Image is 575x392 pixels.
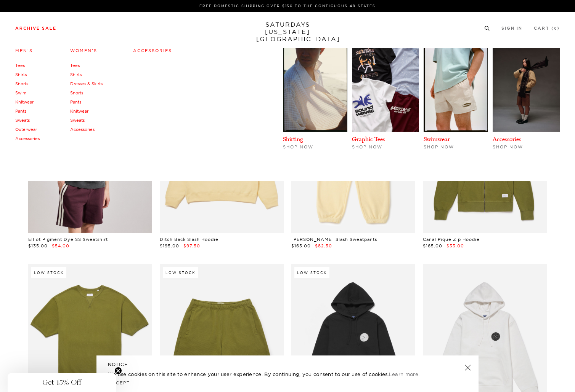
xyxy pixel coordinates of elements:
p: FREE DOMESTIC SHIPPING OVER $150 TO THE CONTIGUOUS 48 STATES [18,3,557,9]
a: Sweats [70,118,85,123]
a: Accessories [493,135,521,143]
h5: NOTICE [108,361,467,368]
a: Tees [70,63,80,68]
a: Cart (0) [534,26,560,30]
a: Shirting [283,135,303,143]
a: Swimwear [424,135,450,143]
a: SATURDAYS[US_STATE][GEOGRAPHIC_DATA] [256,21,319,43]
span: $82.50 [315,243,332,249]
div: Low Stock [294,267,329,278]
span: $33.00 [447,243,464,249]
span: Get 15% Off [42,378,81,387]
a: Sign In [501,26,522,30]
a: Shirts [70,72,82,77]
a: Ditch Back Slash Hoodie [160,237,218,242]
a: Knitwear [15,99,34,105]
a: Pants [15,108,26,114]
a: Knitwear [70,108,88,114]
a: Accessories [133,48,172,53]
a: [PERSON_NAME] Slash Sweatpants [291,237,377,242]
a: Pants [70,99,81,105]
a: Women's [70,48,97,53]
a: Dresses & Skirts [70,81,103,86]
a: Sweats [15,118,30,123]
a: Elliot Pigment Dye SS Sweatshirt [28,237,108,242]
a: Graphic Tees [352,135,385,143]
a: Canal Pique Zip Hoodie [423,237,480,242]
a: Archive Sale [15,26,56,30]
a: Accessories [15,136,40,141]
a: Accessories [70,127,95,132]
button: Close teaser [114,367,122,374]
span: $135.00 [28,243,48,249]
a: Tees [15,63,25,68]
span: $165.00 [423,243,442,249]
span: $165.00 [291,243,311,249]
div: Get 15% OffClose teaser [8,373,116,392]
a: Learn more [389,371,418,377]
a: Swim [15,90,26,96]
span: $195.00 [160,243,179,249]
a: Accept [108,380,130,386]
small: 0 [554,27,557,30]
p: We use cookies on this site to enhance your user experience. By continuing, you consent to our us... [108,370,440,378]
a: Men's [15,48,33,53]
a: Shorts [15,81,28,86]
span: $54.00 [52,243,69,249]
a: Outerwear [15,127,37,132]
span: $97.50 [183,243,200,249]
div: Low Stock [163,267,198,278]
a: Shirts [15,72,27,77]
a: Shorts [70,90,83,96]
div: Low Stock [31,267,66,278]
